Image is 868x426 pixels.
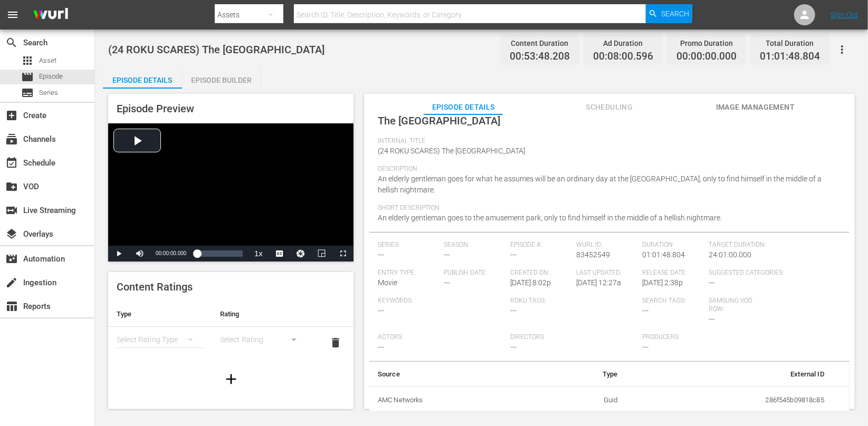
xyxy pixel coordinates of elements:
td: Guid [539,386,626,414]
span: Description [378,165,836,173]
span: Asset [39,55,56,66]
span: delete [330,336,342,349]
span: 00:00:00.000 [156,250,186,256]
div: Episode Details [103,67,182,93]
span: Last Updated: [576,269,637,277]
span: The [GEOGRAPHIC_DATA] [378,114,500,127]
img: ans4CAIJ8jUAAAAAAAAAAAAAAAAAAAAAAAAgQb4GAAAAAAAAAAAAAAAAAAAAAAAAJMjXAAAAAAAAAAAAAAAAAAAAAAAAgAT5G... [25,3,76,27]
span: Series [39,88,58,98]
div: Promo Duration [676,36,737,51]
div: Progress Bar [197,250,243,257]
button: Captions [269,246,290,262]
span: Image Management [716,101,795,114]
span: 83452549 [576,250,610,259]
table: simple table [369,362,850,414]
th: Source [369,362,539,387]
th: External ID [626,362,833,387]
span: Ingestion [5,276,18,289]
span: Create [5,109,18,122]
span: 00:00:00.000 [676,51,737,63]
th: Rating [212,302,315,327]
div: Total Duration [760,36,820,51]
span: 00:08:00.596 [593,51,653,63]
span: --- [378,343,384,351]
span: Suggested Categories: [709,269,836,277]
span: Genres [117,408,150,420]
span: Schedule [5,157,18,169]
span: Publish Date: [444,269,504,277]
span: --- [378,250,384,259]
span: (24 ROKU SCARES) The [GEOGRAPHIC_DATA] [378,147,525,155]
span: Entry Type: [378,269,438,277]
span: --- [444,250,450,259]
span: --- [709,315,715,323]
span: Search Tags: [643,297,703,305]
span: Directors [510,333,637,342]
span: Season: [444,241,504,249]
button: Jump To Time [290,246,311,262]
span: --- [444,278,450,287]
button: Mute [129,246,150,262]
span: --- [709,278,715,287]
span: Series [21,86,34,99]
span: Channels [5,133,18,146]
button: Playback Rate [248,246,269,262]
span: Release Date: [643,269,703,277]
span: Live Streaming [5,204,18,217]
span: Reports [5,300,18,313]
span: Internal Title [378,137,836,146]
span: (24 ROKU SCARES) The [GEOGRAPHIC_DATA] [108,43,325,56]
span: [DATE] 12:27a [576,278,621,287]
span: 01:01:48.804 [760,51,820,63]
button: Play [108,246,129,262]
span: Episode [39,71,63,82]
span: Search [661,4,689,23]
button: Episode Details [103,67,182,89]
button: Episode Builder [182,67,261,89]
div: Episode Builder [182,67,261,93]
span: Automation [5,253,18,265]
span: An elderly gentleman goes to the amusement park, only to find himself in the middle of a hellish ... [378,214,722,222]
span: Content Ratings [117,280,193,293]
a: Sign Out [831,11,858,19]
span: Samsung VOD Row: [709,297,769,314]
th: AMC Networks [369,386,539,414]
span: menu [6,8,19,21]
span: --- [643,306,649,315]
span: Series: [378,241,438,249]
div: Ad Duration [593,36,653,51]
span: Episode [21,71,34,83]
span: An elderly gentleman goes for what he assumes will be an ordinary day at the [GEOGRAPHIC_DATA], o... [378,175,822,194]
span: Episode Details [424,101,503,114]
span: Target Duration: [709,241,836,249]
button: delete [323,330,349,355]
span: Roku Tags: [510,297,637,305]
span: Episode Preview [117,102,194,115]
span: Scheduling [570,101,649,114]
th: Type [539,362,626,387]
span: 01:01:48.804 [643,250,685,259]
div: Video Player [108,123,354,262]
button: Fullscreen [332,246,354,262]
span: Movie [378,278,397,287]
th: Type [108,302,212,327]
td: 286f545b09818c85 [626,386,833,414]
span: Actors [378,333,505,342]
span: --- [510,306,517,315]
span: Producers [643,333,770,342]
button: Search [646,4,692,23]
span: 00:53:48.208 [510,51,570,63]
button: Picture-in-Picture [311,246,332,262]
span: 24:01:00.000 [709,250,751,259]
span: Asset [21,54,34,67]
span: [DATE] 8:02p [510,278,551,287]
div: Content Duration [510,36,570,51]
span: Search [5,36,18,49]
span: VOD [5,180,18,193]
span: Duration: [643,241,703,249]
span: --- [643,343,649,351]
span: Wurl ID: [576,241,637,249]
span: --- [510,343,517,351]
span: Created On: [510,269,571,277]
span: Overlays [5,228,18,240]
